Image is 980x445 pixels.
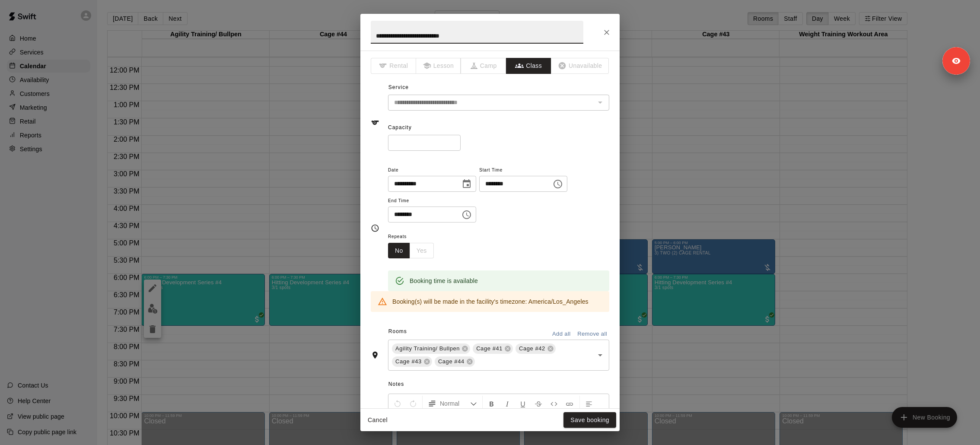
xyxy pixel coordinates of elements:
button: Format Bold [484,396,499,411]
span: Cage #42 [515,344,549,353]
span: Date [388,165,476,176]
button: Cancel [364,412,391,428]
span: The type of an existing booking cannot be changed [416,58,461,74]
span: Agility Training/ Bullpen [392,344,463,353]
button: Choose time, selected time is 6:00 PM [549,175,566,193]
span: Cage #44 [435,357,468,366]
div: The service of an existing booking cannot be changed [388,95,609,111]
button: Save booking [563,412,616,428]
span: The type of an existing booking cannot be changed [461,58,506,74]
div: Cage #41 [473,343,513,354]
button: Format Italics [500,396,515,411]
span: Capacity [388,124,412,130]
span: Cage #43 [392,357,425,366]
button: Left Align [582,396,596,411]
div: Cage #44 [435,356,475,367]
button: Class [506,58,551,74]
svg: Timing [371,224,379,232]
button: Format Underline [515,396,530,411]
div: Cage #43 [392,356,432,367]
div: Cage #42 [515,343,556,354]
div: Agility Training/ Bullpen [392,343,470,354]
span: End Time [388,195,476,207]
div: Booking(s) will be made in the facility's timezone: America/Los_Angeles [392,294,589,309]
button: Undo [390,396,405,411]
button: Remove all [575,327,609,341]
button: Close [599,25,614,40]
span: Normal [440,399,470,408]
button: Choose time, selected time is 7:30 PM [458,206,475,223]
svg: Rooms [371,351,379,359]
button: Format Strikethrough [531,396,546,411]
span: Repeats [388,231,441,243]
svg: Service [371,118,379,127]
button: Insert Link [562,396,577,411]
button: No [388,243,410,259]
span: Notes [388,378,609,391]
span: The type of an existing booking cannot be changed [371,58,416,74]
button: Add all [547,327,575,341]
span: The type of an existing booking cannot be changed [551,58,609,74]
button: Choose date, selected date is Sep 19, 2025 [458,175,475,193]
span: Cage #41 [473,344,506,353]
div: outlined button group [388,243,434,259]
span: Service [388,84,409,90]
span: Start Time [479,165,567,176]
button: Formatting Options [424,396,480,411]
span: Rooms [388,328,407,334]
button: Redo [406,396,420,411]
button: Insert Code [547,396,561,411]
button: Open [594,349,606,361]
div: Booking time is available [410,273,478,289]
